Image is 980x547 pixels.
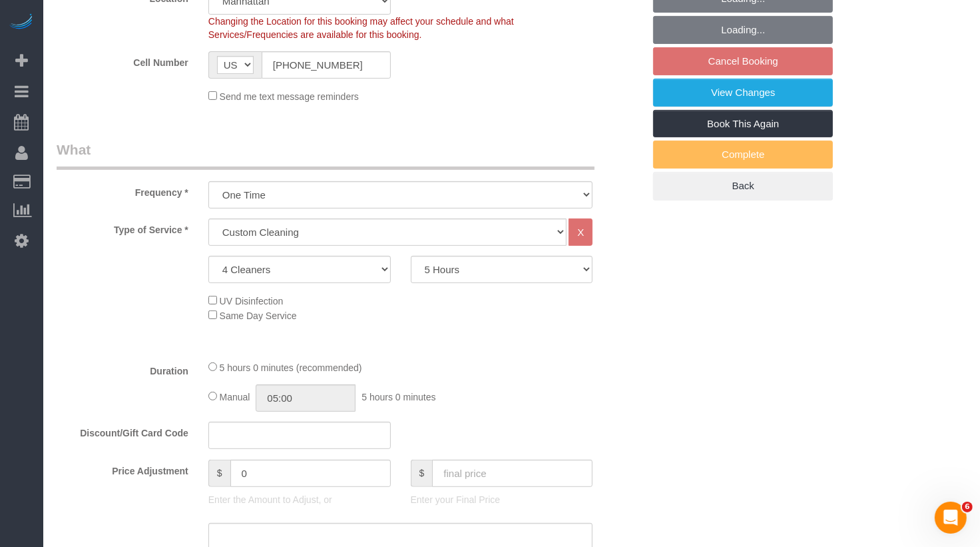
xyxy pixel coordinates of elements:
span: $ [411,460,433,487]
span: $ [208,460,230,487]
span: UV Disinfection [220,296,284,306]
span: Same Day Service [220,310,297,321]
span: Manual [220,392,250,402]
a: View Changes [653,79,833,107]
label: Price Adjustment [47,460,198,478]
label: Type of Service * [47,219,198,237]
p: Enter the Amount to Adjust, or [208,493,391,506]
a: Back [653,172,833,200]
span: Send me text message reminders [220,91,359,102]
span: 5 hours 0 minutes (recommended) [220,362,362,373]
img: Automaid Logo [8,13,35,32]
legend: What [57,140,595,170]
iframe: Intercom live chat [935,502,967,534]
input: final price [432,460,593,487]
input: Cell Number [262,51,391,79]
span: 6 [962,502,973,512]
a: Book This Again [653,110,833,138]
label: Frequency * [47,181,198,199]
label: Cell Number [47,51,198,69]
span: Changing the Location for this booking may affect your schedule and what Services/Frequencies are... [208,16,514,40]
label: Duration [47,360,198,378]
p: Enter your Final Price [411,493,593,506]
label: Discount/Gift Card Code [47,422,198,440]
span: 5 hours 0 minutes [362,392,435,402]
